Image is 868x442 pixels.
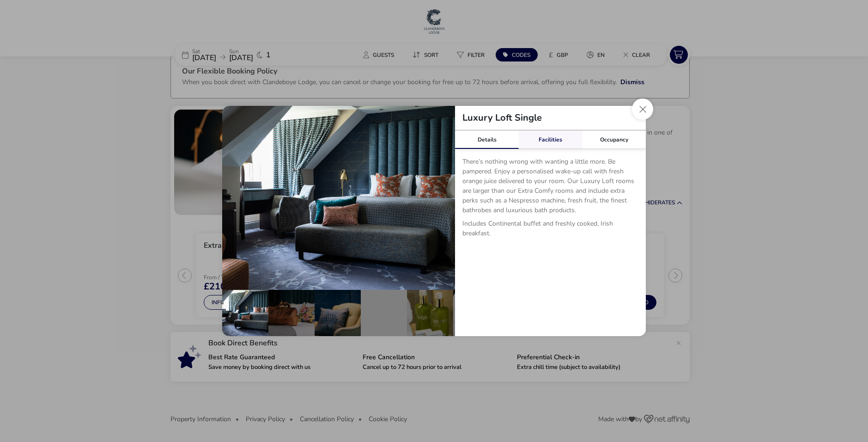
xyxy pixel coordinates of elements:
[455,113,549,123] h2: Luxury Loft Single
[462,219,638,242] p: Includes Continental buffet and freshly cooked, Irish breakfast.
[632,98,653,120] button: Close dialog
[222,106,455,290] img: fc66f50458867a4ff90386beeea730469a721b530d40e2a70f6e2d7426766345
[222,106,646,336] div: details
[462,157,638,219] p: There’s nothing wrong with wanting a little more. Be pampered. Enjoy a personalised wake-up call ...
[582,130,646,149] div: Occupancy
[519,130,583,149] div: Facilities
[455,130,519,149] div: Details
